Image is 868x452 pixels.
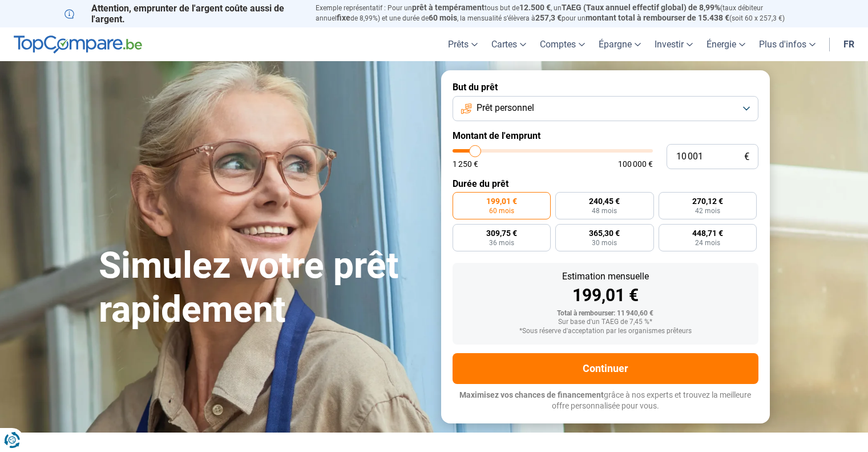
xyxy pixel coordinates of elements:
[486,197,517,205] span: 199,01 €
[592,27,648,61] a: Épargne
[589,229,620,237] span: 365,30 €
[462,327,749,335] div: *Sous réserve d'acceptation par les organismes prêteurs
[462,318,749,326] div: Sur base d'un TAEG de 7,45 %*
[453,130,758,141] label: Montant de l'emprunt
[519,3,551,12] span: 12.500 €
[744,152,749,162] span: €
[485,27,533,61] a: Cartes
[453,390,758,412] p: grâce à nos experts et trouvez la meilleure offre personnalisée pour vous.
[486,229,517,237] span: 309,75 €
[618,160,653,168] span: 100 000 €
[477,102,534,114] span: Prêt personnel
[462,287,749,304] div: 199,01 €
[453,178,758,189] label: Durée du prêt
[535,13,562,22] span: 257,3 €
[412,3,485,12] span: prêt à tempérament
[453,353,758,384] button: Continuer
[14,35,142,54] img: TopCompare
[462,310,749,318] div: Total à rembourser: 11 940,60 €
[589,197,620,205] span: 240,45 €
[692,197,723,205] span: 270,12 €
[692,229,723,237] span: 448,71 €
[562,3,720,12] span: TAEG (Taux annuel effectif global) de 8,99%
[695,239,720,246] span: 24 mois
[837,27,861,61] a: fr
[99,244,427,332] h1: Simulez votre prêt rapidement
[316,3,804,23] p: Exemple représentatif : Pour un tous but de , un (taux débiteur annuel de 8,99%) et une durée de ...
[489,207,514,214] span: 60 mois
[533,27,592,61] a: Comptes
[64,3,302,25] p: Attention, emprunter de l'argent coûte aussi de l'argent.
[700,27,752,61] a: Énergie
[459,390,604,399] span: Maximisez vos chances de financement
[453,96,758,121] button: Prêt personnel
[592,239,617,246] span: 30 mois
[441,27,485,61] a: Prêts
[695,207,720,214] span: 42 mois
[453,82,758,93] label: But du prêt
[752,27,822,61] a: Plus d'infos
[489,239,514,246] span: 36 mois
[592,207,617,214] span: 48 mois
[453,160,478,168] span: 1 250 €
[586,13,729,22] span: montant total à rembourser de 15.438 €
[337,13,350,22] span: fixe
[648,27,700,61] a: Investir
[429,13,457,22] span: 60 mois
[462,272,749,281] div: Estimation mensuelle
